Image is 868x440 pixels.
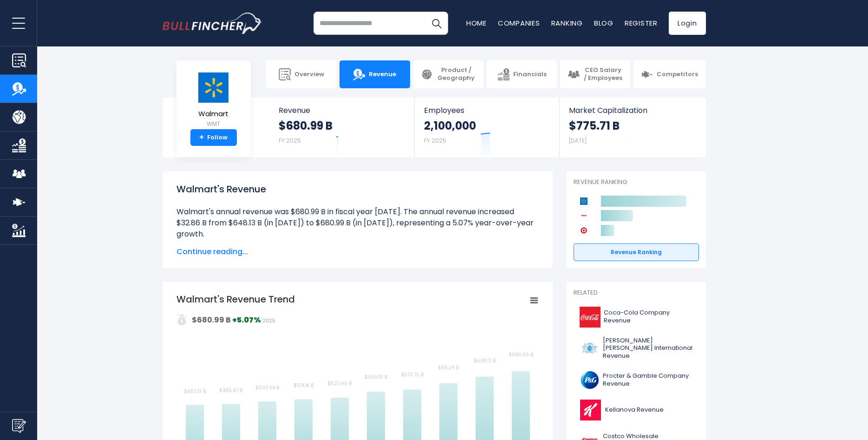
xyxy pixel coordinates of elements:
[176,314,188,325] img: addasd
[163,13,262,34] a: Go to homepage
[487,60,557,88] a: Financials
[176,246,539,257] span: Continue reading...
[569,118,620,133] strong: $775.71 B
[579,338,600,359] img: PM logo
[176,293,295,306] tspan: Walmart's Revenue Trend
[255,384,279,391] text: $500.34 B
[279,118,333,133] strong: $680.99 B
[184,388,206,395] text: $482.13 B
[424,106,550,115] span: Employees
[199,133,204,142] strong: +
[424,137,446,144] small: FY 2025
[509,351,533,358] text: $680.99 B
[294,382,313,389] text: $514.41 B
[232,315,261,325] strong: +5.07%
[578,210,589,221] img: Costco Wholesale Corporation competitors logo
[190,129,237,146] a: +Follow
[657,71,698,79] span: Competitors
[574,335,699,363] a: [PERSON_NAME] [PERSON_NAME] International Revenue
[578,196,589,207] img: Walmart competitors logo
[176,182,539,196] h1: Walmart's Revenue
[401,371,424,378] text: $572.75 B
[574,243,699,261] a: Revenue Ranking
[551,18,583,28] a: Ranking
[574,367,699,393] a: Procter & Gamble Company Revenue
[197,72,230,130] a: Walmart WMT
[574,289,699,297] p: Related
[579,400,602,420] img: K logo
[327,380,352,387] text: $523.96 B
[594,18,613,28] a: Blog
[583,66,623,82] span: CEO Salary / Employees
[294,71,324,79] span: Overview
[339,60,410,88] a: Revenue
[625,18,658,28] a: Register
[369,71,396,79] span: Revenue
[219,387,242,394] text: $485.87 B
[574,304,699,330] a: Coca-Cola Company Revenue
[560,98,705,158] a: Market Capitalization $775.71 B [DATE]
[437,66,476,82] span: Product / Geography
[633,60,705,88] a: Competitors
[424,118,476,133] strong: 2,100,000
[425,12,448,35] button: Search
[560,60,630,88] a: CEO Salary / Employees
[669,12,706,35] a: Login
[192,315,231,325] strong: $680.99 B
[569,106,695,115] span: Market Capitalization
[163,13,262,34] img: bullfincher logo
[498,18,540,28] a: Companies
[262,317,275,324] span: 2025
[279,106,405,115] span: Revenue
[176,206,539,240] li: Walmart's annual revenue was $680.99 B in fiscal year [DATE]. The annual revenue increased $32.86...
[579,307,601,328] img: KO logo
[197,120,230,128] small: WMT
[578,225,589,236] img: Target Corporation competitors logo
[197,110,230,118] span: Walmart
[365,374,387,381] text: $559.15 B
[574,178,699,186] p: Revenue Ranking
[513,71,547,79] span: Financials
[413,60,483,88] a: Product / Geography
[569,137,587,144] small: [DATE]
[474,357,496,364] text: $648.13 B
[266,60,336,88] a: Overview
[574,397,699,423] a: Kellanova Revenue
[269,98,415,158] a: Revenue $680.99 B FY 2025
[438,364,459,371] text: $611.29 B
[579,369,600,390] img: PG logo
[279,137,301,144] small: FY 2025
[415,98,559,158] a: Employees 2,100,000 FY 2025
[466,18,487,28] a: Home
